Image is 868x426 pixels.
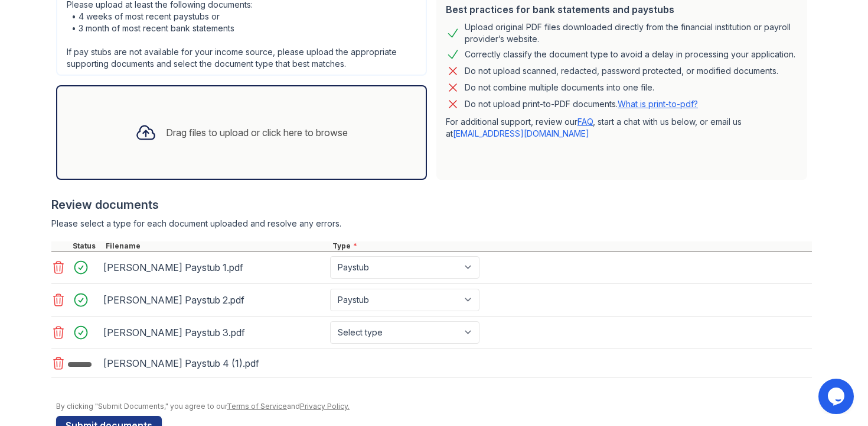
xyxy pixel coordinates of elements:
div: [PERSON_NAME] Paystub 3.pdf [103,323,325,342]
a: Privacy Policy. [300,402,350,411]
div: Filename [103,241,330,251]
div: Do not combine multiple documents into one file. [465,80,654,95]
div: Type [330,241,812,251]
div: By clicking "Submit Documents," you agree to our and [56,402,812,411]
a: [EMAIL_ADDRESS][DOMAIN_NAME] [453,128,589,138]
p: For additional support, review our , start a chat with us below, or email us at [446,116,798,140]
a: Terms of Service [227,402,287,411]
p: Do not upload print-to-PDF documents. [465,98,698,110]
div: Do not upload scanned, redacted, password protected, or modified documents. [465,64,778,78]
div: Best practices for bank statements and paystubs [446,2,798,17]
div: Correctly classify the document type to avoid a delay in processing your application. [465,47,795,62]
div: Upload original PDF files downloaded directly from the financial institution or payroll provider’... [465,21,798,45]
div: [PERSON_NAME] Paystub 2.pdf [103,291,325,309]
a: What is print-to-pdf? [618,99,698,109]
a: FAQ [577,117,593,127]
iframe: chat widget [818,379,856,414]
div: Status [70,241,103,251]
div: Please select a type for each document uploaded and resolve any errors. [51,218,812,230]
div: [PERSON_NAME] Paystub 1.pdf [103,258,325,277]
div: [PERSON_NAME] Paystub 4 (1).pdf [103,354,325,373]
div: Drag files to upload or click here to browse [166,125,348,140]
div: Review documents [51,196,812,213]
